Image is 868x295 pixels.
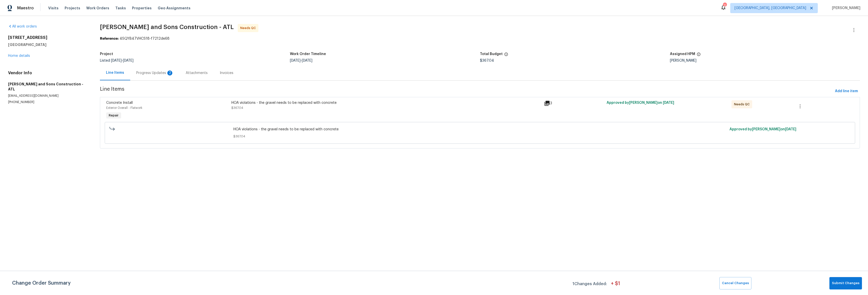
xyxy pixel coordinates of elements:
[729,128,796,131] span: Approved by [PERSON_NAME] on
[48,6,59,11] span: Visits
[111,59,133,62] span: -
[735,6,806,11] span: [GEOGRAPHIC_DATA], [GEOGRAPHIC_DATA]
[8,70,88,76] h4: Vendor Info
[231,106,243,109] span: $367.04
[106,106,142,109] span: Exterior Overall - Flatwork
[123,59,133,62] span: [DATE]
[106,101,133,105] span: Concrete Install
[830,6,860,11] span: [PERSON_NAME]
[785,128,796,131] span: [DATE]
[480,59,494,62] span: $367.04
[186,70,208,76] div: Attachments
[65,6,80,11] span: Projects
[158,6,191,11] span: Geo Assignments
[111,59,122,62] span: [DATE]
[290,52,326,56] h5: Work Order Timeline
[8,42,88,47] h5: [GEOGRAPHIC_DATA]
[670,59,860,62] div: [PERSON_NAME]
[233,127,726,132] span: HOA violations - the gravel needs to be replaced with concrete
[100,37,119,40] b: Reference:
[8,54,30,58] a: Home details
[697,52,701,59] span: The hpm assigned to this work order.
[8,25,37,28] a: All work orders
[833,87,860,96] button: Add line item
[290,59,312,62] span: -
[106,70,124,75] div: Line Items
[8,35,88,40] h2: [STREET_ADDRESS]
[8,82,88,92] h5: [PERSON_NAME] and Sons Construction - ATL
[723,3,726,8] div: 2
[480,52,503,56] h5: Total Budget
[8,100,88,104] p: [PHONE_NUMBER]
[17,6,34,11] span: Maestro
[100,52,113,56] h5: Project
[136,70,174,76] div: Progress Updates
[835,88,858,94] span: Add line item
[107,113,121,118] span: Repair
[607,101,674,105] span: Approved by [PERSON_NAME] on
[544,100,604,106] div: 3
[302,59,312,62] span: [DATE]
[240,26,258,31] span: Needs QC
[100,36,860,41] div: 4SQYB47VHCS18-f7212de68
[220,70,233,76] div: Invoices
[290,59,301,62] span: [DATE]
[86,6,109,11] span: Work Orders
[734,102,752,107] span: Needs QC
[132,6,152,11] span: Properties
[8,94,88,98] p: [EMAIL_ADDRESS][DOMAIN_NAME]
[233,134,726,139] span: $367.04
[167,70,172,76] div: 2
[504,52,508,59] span: The total cost of line items that have been proposed by Opendoor. This sum includes line items th...
[670,52,695,56] h5: Assigned HPM
[231,100,541,105] div: HOA violations - the gravel needs to be replaced with concrete
[663,101,674,105] span: [DATE]
[100,87,833,96] span: Line Items
[100,24,234,30] span: [PERSON_NAME] and Sons Construction - ATL
[100,59,133,62] span: Listed
[115,6,126,10] span: Tasks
